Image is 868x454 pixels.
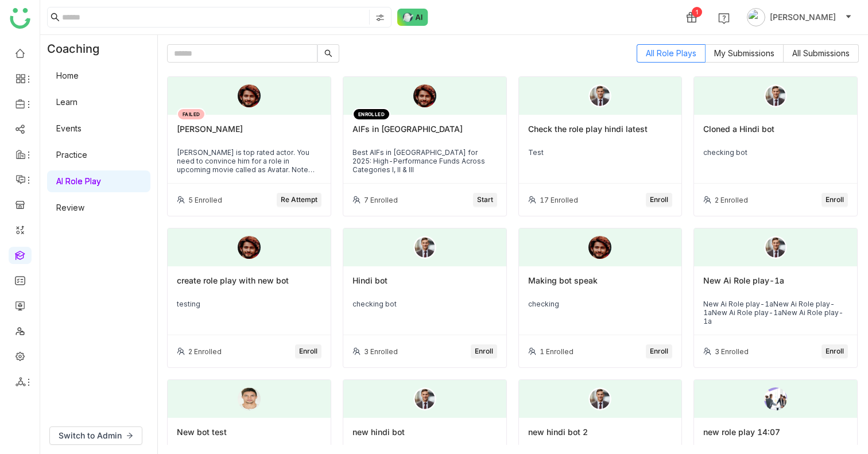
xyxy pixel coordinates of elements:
[413,387,436,410] img: male-person.png
[715,347,749,356] div: 3 Enrolled
[56,97,77,107] a: Learn
[792,48,850,58] span: All Submissions
[352,275,497,295] div: Hindi bot
[528,300,673,308] div: checking
[352,108,390,121] div: ENROLLED
[56,123,82,133] a: Events
[352,124,497,143] div: AIFs in [GEOGRAPHIC_DATA]
[703,275,848,295] div: New Ai Role play-1a
[540,196,578,204] div: 17 Enrolled
[528,427,673,447] div: new hindi bot 2
[177,148,321,174] div: [PERSON_NAME] is top rated actor. You need to convince him for a role in upcoming movie called as...
[10,8,30,29] img: logo
[364,347,398,356] div: 3 Enrolled
[397,9,428,26] img: ask-buddy-normal.svg
[352,300,497,308] div: checking bot
[475,346,493,357] span: Enroll
[277,193,321,207] button: Re Attempt
[650,195,668,205] span: Enroll
[352,427,497,447] div: new hindi bot
[703,427,848,447] div: new role play 14:07
[646,344,672,358] button: Enroll
[770,11,836,24] span: [PERSON_NAME]
[352,148,497,174] div: Best AIFs in [GEOGRAPHIC_DATA] for 2025: High-Performance Funds Across Categories I, II & III
[528,124,673,143] div: Check the role play hindi latest
[703,148,848,157] div: checking bot
[56,150,87,160] a: Practice
[238,236,261,259] img: 6891e6b463e656570aba9a5a
[56,176,101,186] a: AI Role Play
[238,387,261,410] img: 68930212d8d78f14571aeecf
[56,71,79,80] a: Home
[821,344,848,358] button: Enroll
[177,108,206,121] div: FAILED
[588,236,611,259] img: 6891e6b463e656570aba9a5a
[177,300,321,308] div: testing
[375,13,385,22] img: search-type.svg
[650,346,668,357] span: Enroll
[703,300,848,325] div: New Ai Role play-1aNew Ai Role play-1aNew Ai Role play-1aNew Ai Role play-1a
[177,275,321,295] div: create role play with new bot
[528,275,673,295] div: Making bot speak
[238,84,261,107] img: 6891e6b463e656570aba9a5a
[177,124,321,143] div: [PERSON_NAME]
[413,84,436,107] img: 6891e6b463e656570aba9a5a
[714,48,774,58] span: My Submissions
[692,7,702,17] div: 1
[471,344,497,358] button: Enroll
[477,195,493,205] span: Start
[188,347,222,356] div: 2 Enrolled
[540,347,573,356] div: 1 Enrolled
[49,426,142,445] button: Switch to Admin
[177,427,321,447] div: New bot test
[646,48,696,58] span: All Role Plays
[281,195,317,205] span: Re Attempt
[188,196,222,204] div: 5 Enrolled
[473,193,497,207] button: Start
[703,124,848,143] div: Cloned a Hindi bot
[40,35,117,63] div: Coaching
[764,236,787,259] img: male-person.png
[764,84,787,107] img: male-person.png
[413,236,436,259] img: male-person.png
[764,387,787,410] img: 689300ffd8d78f14571ae75c
[299,346,317,357] span: Enroll
[528,148,673,157] div: Test
[646,193,672,207] button: Enroll
[826,346,844,357] span: Enroll
[826,195,844,205] span: Enroll
[747,8,765,26] img: avatar
[715,196,748,204] div: 2 Enrolled
[821,193,848,207] button: Enroll
[718,13,730,24] img: help.svg
[745,8,854,26] button: [PERSON_NAME]
[295,344,321,358] button: Enroll
[59,429,122,442] span: Switch to Admin
[56,203,84,212] a: Review
[588,387,611,410] img: male-person.png
[364,196,398,204] div: 7 Enrolled
[588,84,611,107] img: male-person.png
